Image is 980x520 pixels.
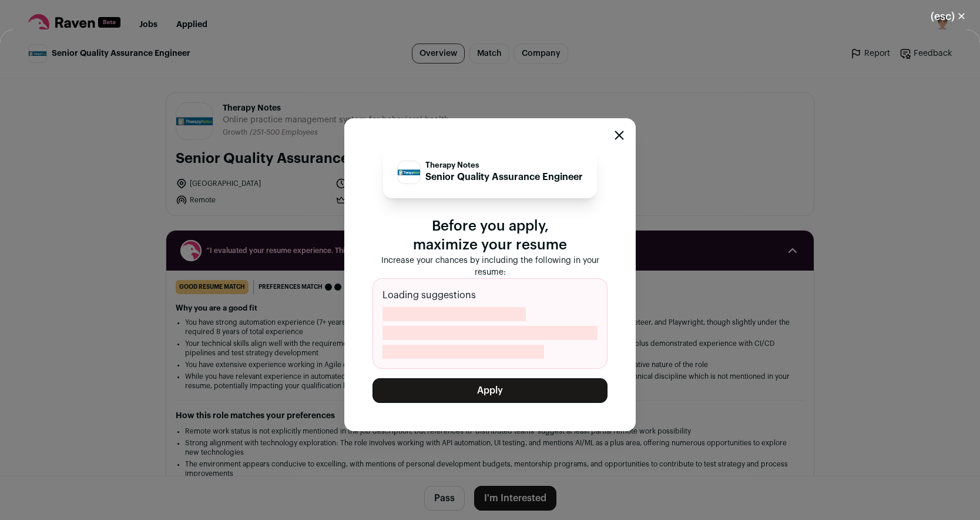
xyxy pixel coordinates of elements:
img: 76c149b48b399cac36ef50eb660ddb41dd3f46db1ea7ba3600ed4e9d6a214074.jpg [398,169,420,175]
p: Before you apply, maximize your resume [372,217,608,255]
button: Close modal [917,4,980,29]
p: Increase your chances by including the following in your resume: [372,255,608,278]
p: Therapy Notes [425,161,583,170]
button: Close modal [615,131,624,140]
div: Loading suggestions [372,278,608,369]
p: Senior Quality Assurance Engineer [425,170,583,184]
button: Apply [372,378,608,403]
